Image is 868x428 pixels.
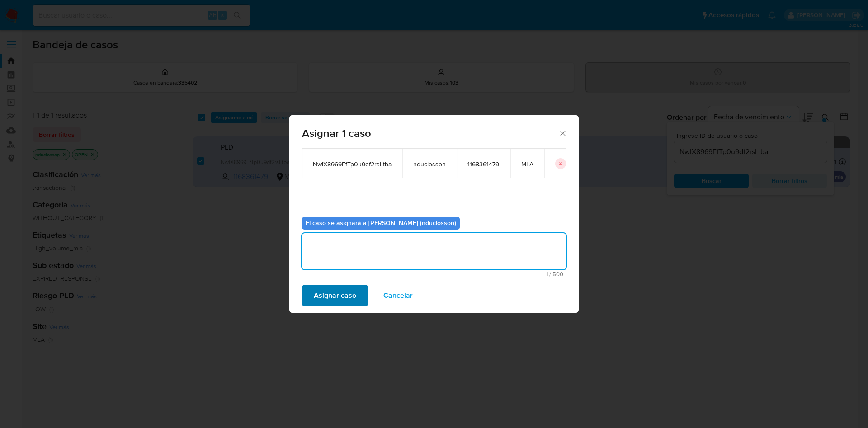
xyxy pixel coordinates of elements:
span: Máximo 500 caracteres [305,271,563,277]
span: NwlX8969FfTp0u9df2rsLtba [313,160,392,168]
span: Asignar caso [314,286,356,306]
span: 1168361479 [467,160,500,168]
span: Asignar 1 caso [302,128,558,139]
span: MLA [521,160,533,168]
button: Asignar caso [302,285,368,306]
span: Cancelar [383,286,413,306]
button: icon-button [555,158,566,169]
div: assign-modal [289,115,579,313]
button: Cerrar ventana [558,129,566,137]
button: Cancelar [372,285,425,306]
b: El caso se asignará a [PERSON_NAME] (nduclosson) [306,218,456,227]
span: nduclosson [413,160,446,168]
